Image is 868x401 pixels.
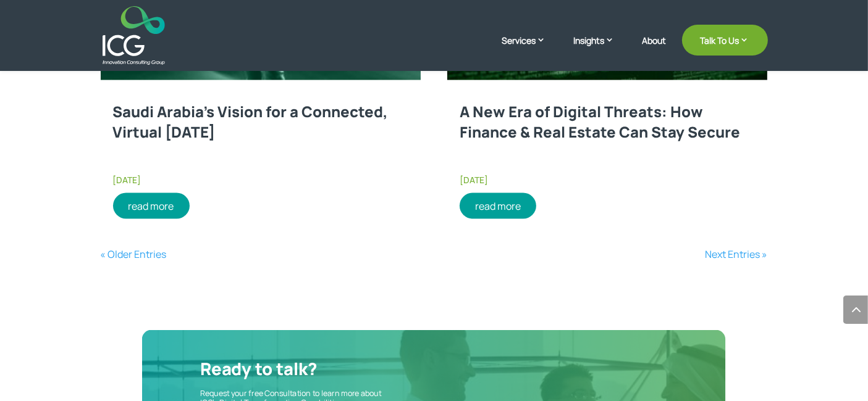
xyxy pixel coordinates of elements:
[502,34,558,65] a: Services
[460,101,740,143] a: A New Era of Digital Threats: How Finance & Real Estate Can Stay Secure
[682,25,768,56] a: Talk To Us
[201,359,421,384] h2: Ready to talk?
[103,6,165,65] img: ICG
[706,247,768,261] a: Next Entries »
[663,268,868,401] iframe: Chat Widget
[574,34,627,65] a: Insights
[113,101,389,143] a: Saudi Arabia’s Vision for a Connected, Virtual [DATE]
[643,36,667,65] a: About
[113,193,190,219] a: read more
[113,174,141,186] span: [DATE]
[460,193,536,219] a: read more
[101,247,167,261] a: « Older Entries
[460,174,488,186] span: [DATE]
